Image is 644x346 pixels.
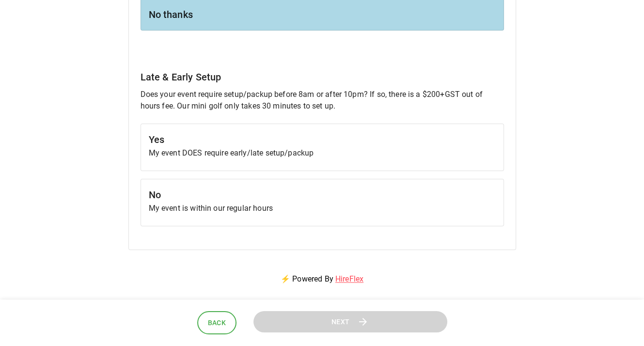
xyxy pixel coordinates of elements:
p: My event is within our regular hours [149,203,496,214]
span: Back [208,317,226,329]
a: HireFlex [335,274,363,283]
h6: Yes [149,132,496,147]
span: Next [331,316,350,328]
button: Back [197,311,237,335]
h6: No [149,187,496,203]
button: Next [253,311,447,333]
h6: Late & Early Setup [141,69,504,85]
h6: No thanks [149,7,496,22]
p: My event DOES require early/late setup/packup [149,147,496,159]
p: ⚡ Powered By [269,262,375,297]
p: Does your event require setup/packup before 8am or after 10pm? If so, there is a $200+GST out of ... [141,89,504,112]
